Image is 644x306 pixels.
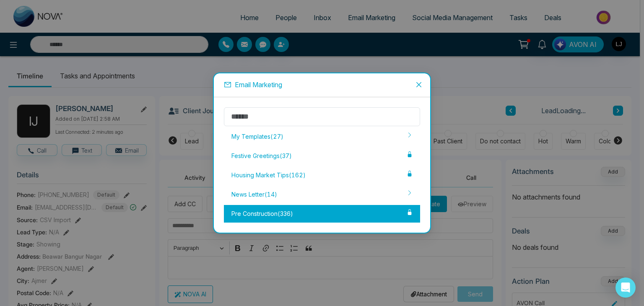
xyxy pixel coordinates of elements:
div: Festive Greetings ( 37 ) [224,147,420,165]
div: News Letter ( 14 ) [224,186,420,203]
button: Close [408,73,430,96]
div: Open Intercom Messenger [615,277,636,298]
div: Pre Construction ( 336 ) [224,205,420,223]
span: Email Marketing [235,80,282,89]
span: close [415,81,422,88]
div: Housing Market Tips ( 162 ) [224,166,420,184]
div: My Templates ( 27 ) [224,128,420,145]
